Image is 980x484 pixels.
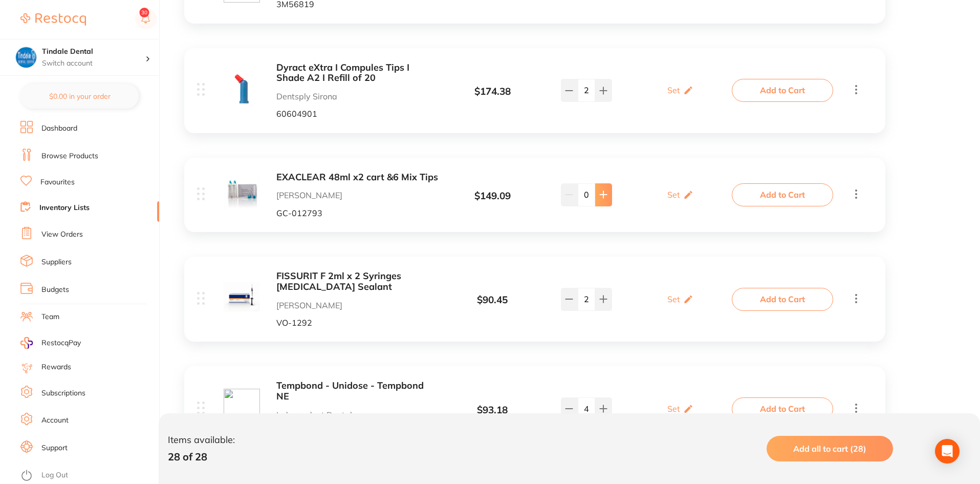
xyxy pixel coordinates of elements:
a: Rewards [41,362,71,372]
button: FISSURIT F 2ml x 2 Syringes [MEDICAL_DATA] Sealant [276,271,439,292]
div: Open Intercom Messenger [935,439,960,464]
div: FISSURIT F 2ml x 2 Syringes [MEDICAL_DATA] Sealant [PERSON_NAME] VO-1292 $90.45 Set Add to Cart [184,257,885,342]
div: $ 149.09 [439,191,546,202]
p: GC-012793 [276,208,439,218]
div: Tempbond - Unidose - Tempbond NE Independent Dental KE31973 $93.18 Set Add to Cart [184,366,885,451]
button: Log Out [20,468,156,484]
p: Dentsply Sirona [276,92,439,101]
span: Add all to cart (28) [793,444,866,454]
img: Q29tcHVsZS5wbmc [224,71,260,107]
span: RestocqPay [41,338,81,348]
p: Set [667,86,680,95]
div: Dyract eXtra I Compules Tips I Shade A2 I Refill of 20 Dentsply Sirona 60604901 $174.38 Set Add t... [184,48,885,133]
a: Budgets [41,285,69,295]
p: [PERSON_NAME] [276,191,439,200]
p: Switch account [42,58,145,69]
p: 60604901 [276,109,439,118]
p: 28 of 28 [168,451,235,462]
img: Restocq Logo [20,13,86,26]
a: Inventory Lists [39,203,90,213]
p: Set [667,404,680,413]
button: EXACLEAR 48ml x2 cart &6 Mix Tips [276,172,439,183]
p: [PERSON_NAME] [276,301,439,310]
a: View Orders [41,229,83,240]
button: Add all to cart (28) [767,436,893,461]
button: Add to Cart [732,79,833,101]
p: Set [667,190,680,199]
div: $ 174.38 [439,86,546,97]
a: Favourites [40,177,75,187]
a: Support [41,443,68,453]
button: Tempbond - Unidose - Tempbond NE [276,381,439,402]
a: Account [41,415,69,426]
button: Add to Cart [732,183,833,206]
a: Team [41,312,59,322]
img: Tindale Dental [16,47,36,68]
p: Independent Dental [276,410,439,419]
a: Subscriptions [41,388,85,398]
img: My5qcGc [224,175,260,212]
div: EXACLEAR 48ml x2 cart &6 Mix Tips [PERSON_NAME] GC-012793 $149.09 Set Add to Cart [184,158,885,232]
button: $0.00 in your order [20,84,139,109]
a: Restocq Logo [20,8,86,31]
img: RestocqPay [20,337,33,349]
button: Add to Cart [732,397,833,420]
a: Dashboard [41,123,77,134]
a: RestocqPay [20,337,81,349]
button: Dyract eXtra I Compules Tips I Shade A2 I Refill of 20 [276,62,439,83]
button: Add to Cart [732,288,833,310]
a: Browse Products [41,151,98,161]
div: $ 93.18 [439,405,546,416]
img: dashboard [224,389,260,425]
a: Suppliers [41,257,72,267]
p: Set [667,294,680,304]
p: VO-1292 [276,318,439,327]
img: anBn [224,279,260,315]
p: Items available: [168,435,235,446]
h4: Tindale Dental [42,47,145,57]
a: Log Out [41,470,68,480]
div: $ 90.45 [439,294,546,306]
